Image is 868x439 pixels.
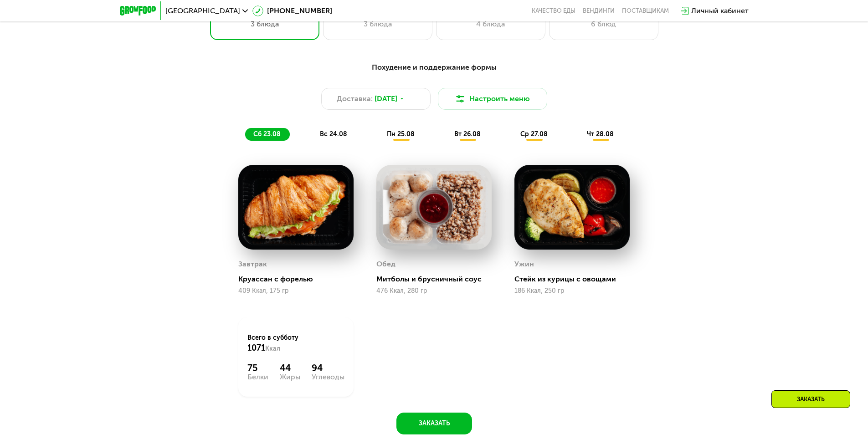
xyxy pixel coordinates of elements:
[622,7,669,15] div: поставщикам
[514,257,534,271] div: Ужин
[238,257,267,271] div: Завтрак
[396,413,472,434] button: Заказать
[253,130,281,138] span: сб 23.08
[238,275,361,284] div: Круассан с форелью
[514,287,630,295] div: 186 Ккал, 250 гр
[265,345,280,352] span: Ккал
[165,7,240,15] span: [GEOGRAPHIC_DATA]
[247,373,268,381] div: Белки
[771,390,850,408] div: Заказать
[247,343,265,353] span: 1071
[333,19,423,30] div: 3 блюда
[247,362,268,373] div: 75
[691,5,749,16] div: Личный кабинет
[337,93,373,104] span: Доставка:
[320,130,347,138] span: вс 24.08
[376,257,395,271] div: Обед
[520,130,548,138] span: ср 27.08
[376,287,492,295] div: 476 Ккал, 280 гр
[446,19,536,30] div: 4 блюда
[454,130,481,138] span: вт 26.08
[312,373,344,381] div: Углеводы
[312,362,344,373] div: 94
[583,7,615,15] a: Вендинги
[376,275,499,284] div: Митболы и брусничный соус
[587,130,614,138] span: чт 28.08
[280,373,300,381] div: Жиры
[252,5,332,16] a: [PHONE_NUMBER]
[559,19,649,30] div: 6 блюд
[164,62,704,73] div: Похудение и поддержание формы
[238,287,354,295] div: 409 Ккал, 175 гр
[532,7,575,15] a: Качество еды
[220,19,310,30] div: 3 блюда
[438,88,547,110] button: Настроить меню
[280,362,300,373] div: 44
[247,333,344,353] div: Всего в субботу
[375,93,397,104] span: [DATE]
[387,130,415,138] span: пн 25.08
[514,275,637,284] div: Стейк из курицы с овощами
